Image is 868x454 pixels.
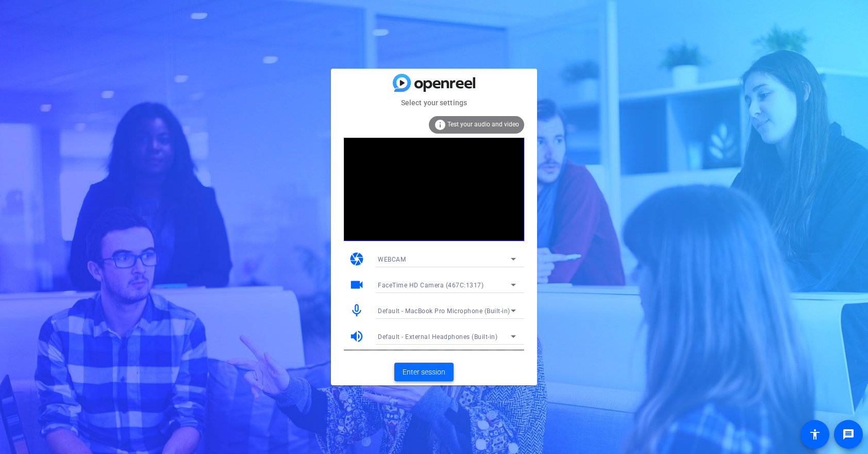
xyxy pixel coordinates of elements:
[403,367,445,378] span: Enter session
[349,329,364,344] mat-icon: volume_up
[378,282,483,289] span: FaceTime HD Camera (467C:1317)
[447,121,519,128] span: Test your audio and video
[349,251,364,267] mat-icon: camera
[378,307,510,315] span: Default - MacBook Pro Microphone (Built-in)
[349,277,364,293] mat-icon: videocam
[393,74,475,92] img: blue-gradient.svg
[434,119,446,131] mat-icon: info
[842,428,855,441] mat-icon: message
[394,363,454,381] button: Enter session
[378,333,497,340] span: Default - External Headphones (Built-in)
[349,303,364,318] mat-icon: mic_none
[331,97,537,108] mat-card-subtitle: Select your settings
[378,256,406,263] span: WEBCAM
[809,428,821,441] mat-icon: accessibility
